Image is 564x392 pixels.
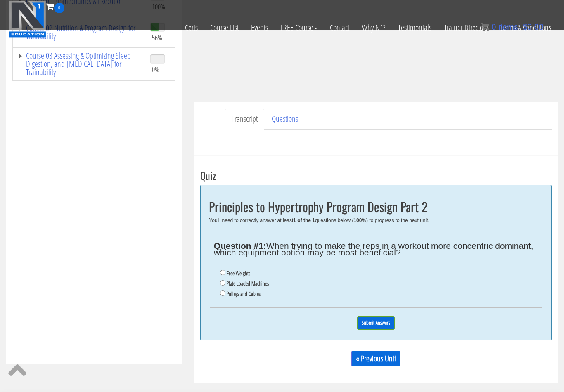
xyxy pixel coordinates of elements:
a: Transcript [225,109,264,130]
label: Pulleys and Cables [227,290,261,297]
img: n1-education [9,0,46,38]
img: icon11.png [481,23,489,31]
h3: Quiz [200,170,552,181]
a: 0 [46,1,64,12]
label: Plate Loaded Machines [227,280,269,287]
a: Testimonials [392,13,438,42]
a: FREE Course [274,13,324,42]
span: 0 [491,22,496,31]
a: Why N1? [355,13,392,42]
span: 0 [54,3,64,13]
strong: Question #1: [214,241,266,250]
input: Submit Answers [357,316,395,329]
label: Free Weights [227,270,250,276]
a: Questions [265,109,305,130]
a: Terms & Conditions [494,13,557,42]
a: Contact [324,13,355,42]
div: You'll need to correctly answer at least questions below ( ) to progress to the next unit. [209,217,543,223]
b: 1 of the 1 [293,217,315,223]
a: Events [245,13,274,42]
b: 100% [353,217,366,223]
span: 0% [152,65,159,74]
legend: When trying to make the reps in a workout more concentric dominant, which equipment option may be... [214,243,538,256]
a: Trainer Directory [438,13,494,42]
bdi: 0.00 [523,22,543,31]
a: Certs [179,13,204,42]
a: « Previous Unit [351,351,400,366]
span: items: [498,22,520,31]
a: Course 03 Assessing & Optimizing Sleep Digestion, and [MEDICAL_DATA] for Trainability [17,52,142,76]
h2: Principles to Hypertrophy Program Design Part 2 [209,200,543,213]
span: $ [523,22,527,31]
a: 0 items: $0.00 [481,22,543,31]
a: Course List [204,13,245,42]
